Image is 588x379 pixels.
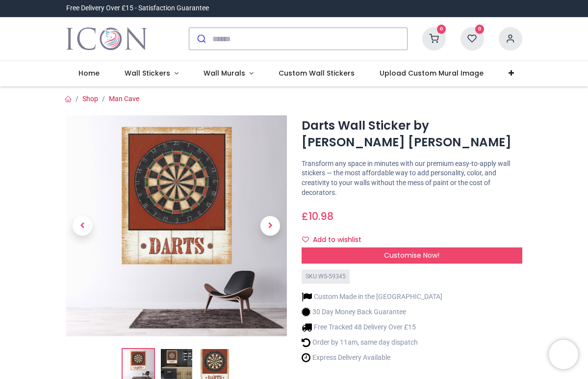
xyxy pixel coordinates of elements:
[66,25,147,53] a: Logo of Icon Wall Stickers
[66,149,100,303] a: Previous
[302,292,442,302] li: Custom Made in the [GEOGRAPHIC_DATA]
[302,236,309,243] i: Add to wishlist
[125,68,170,78] span: Wall Stickers
[380,68,484,78] span: Upload Custom Mural Image
[302,322,442,332] li: Free Tracked 48 Delivery Over £15
[316,3,522,13] iframe: Customer reviews powered by Trustpilot
[66,25,147,53] img: Icon Wall Stickers
[66,115,287,336] img: Darts Wall Sticker by David Carter Brown
[308,209,333,223] span: 10.98
[302,232,370,248] button: Add to wishlistAdd to wishlist
[189,28,212,50] button: Submit
[302,307,442,317] li: 30 Day Money Back Guarantee
[254,149,287,303] a: Next
[302,337,442,348] li: Order by 11am, same day dispatch
[302,270,350,284] div: SKU: WS-59345
[66,3,209,13] div: Free Delivery Over £15 - Satisfaction Guarantee
[82,95,98,103] a: Shop
[460,34,484,42] a: 0
[279,68,355,78] span: Custom Wall Stickers
[260,216,280,236] span: Next
[302,117,522,151] h1: Darts Wall Sticker by [PERSON_NAME] [PERSON_NAME]
[78,68,100,78] span: Home
[191,61,266,86] a: Wall Murals
[109,95,139,103] a: Man Cave
[302,209,333,223] span: £
[384,250,439,260] span: Customise Now!
[302,352,442,363] li: Express Delivery Available
[437,25,446,34] sup: 0
[302,159,522,197] p: Transform any space in minutes with our premium easy-to-apply wall stickers — the most affordable...
[112,61,191,86] a: Wall Stickers
[549,340,578,369] iframe: Brevo live chat
[204,68,245,78] span: Wall Murals
[422,34,446,42] a: 0
[475,25,485,34] sup: 0
[73,216,92,236] span: Previous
